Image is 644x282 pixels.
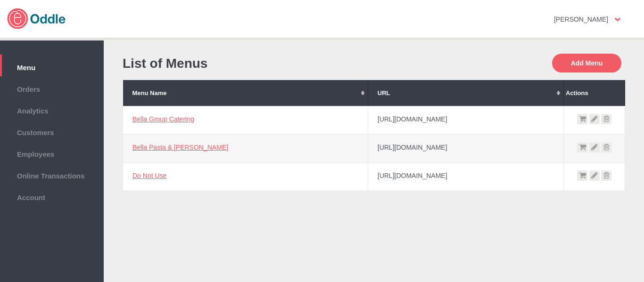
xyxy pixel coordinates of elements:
div: URL [378,89,554,97]
span: Employees [5,148,99,158]
td: [URL][DOMAIN_NAME] [368,162,563,191]
strong: [PERSON_NAME] [554,16,608,23]
a: Bella Group Catering [132,115,194,123]
a: Do Not Use [132,172,166,179]
div: Menu Name [132,89,358,97]
div: Actions [566,89,623,97]
span: Menu [5,61,99,72]
img: user-option-arrow.png [615,18,620,21]
span: Online Transactions [5,169,99,180]
td: [URL][DOMAIN_NAME] [368,134,563,162]
td: [URL][DOMAIN_NAME] [368,106,563,134]
a: Bella Pasta & [PERSON_NAME] [132,144,228,151]
th: URL: No sort applied, activate to apply an ascending sort [368,80,563,106]
span: Account [5,191,99,201]
span: Customers [5,126,99,137]
button: Add Menu [552,54,621,73]
span: Orders [5,83,99,93]
h1: List of Menus [123,56,369,71]
span: Analytics [5,105,99,115]
th: Menu Name: No sort applied, activate to apply an ascending sort [123,80,368,106]
th: Actions: No sort applied, sorting is disabled [564,80,625,106]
